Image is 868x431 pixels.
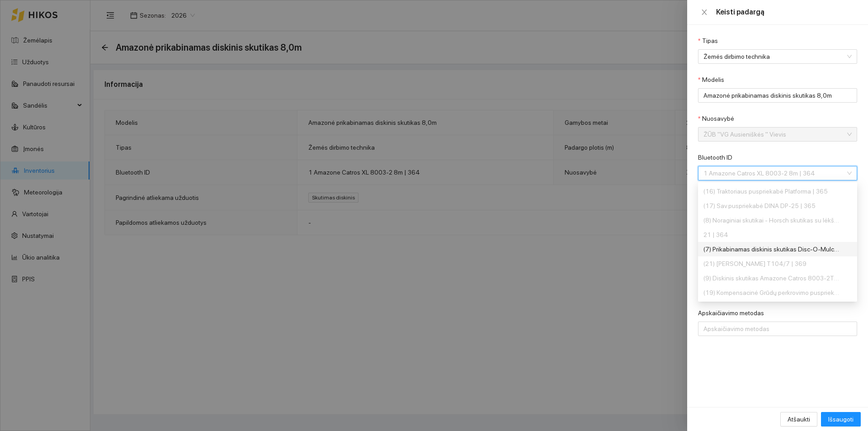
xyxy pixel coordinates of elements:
[703,288,839,298] div: (19) Kompensacinė Grūdų perkrovimo puspriekabė Umega GPP-23 | 365
[698,153,732,162] label: Bluetooth ID
[698,242,857,256] div: (7) Prikabinamas diskinis skutikas Disc-O-Mulch Gold 9,0m 20DOMGTSREEX019 | 364
[698,227,857,242] div: 21 | 364
[698,88,857,103] input: Modelis
[703,244,839,254] div: (7) Prikabinamas diskinis skutikas Disc-O-Mulch Gold 9,0m 20DOMGTSREEX019 | 364
[703,215,839,225] div: (8) Noraginiai skutikai - Horsch skutikas su lėkštėmis Tiger 6 MT 34671412 | 364
[703,201,839,211] div: (17) Sav.puspriekabė DINA DP-25 | 365
[703,230,839,240] div: 21 | 364
[698,184,857,199] div: (16) Traktoriaus puspriekabė Platforma | 365
[788,414,810,424] span: Atšaukti
[698,285,857,300] div: (19) Kompensacinė Grūdų perkrovimo puspriekabė Umega GPP-23 | 365
[698,36,718,46] label: Tipas
[698,8,711,17] button: Close
[703,186,839,196] div: (16) Traktoriaus puspriekabė Platforma | 365
[703,166,839,180] span: 1 Amazone Catros XL 8003-2 8m | 364
[698,75,724,85] label: Modelis
[703,128,839,141] span: ŽŪB "VG Ausieniškės " Vievis
[698,256,857,271] div: (21) Priekaba CynkoMet T104/7 | 369
[698,213,857,227] div: (8) Noraginiai skutikai - Horsch skutikas su lėkštėmis Tiger 6 MT 34671412 | 364
[698,199,857,213] div: (17) Sav.puspriekabė DINA DP-25 | 365
[698,308,764,318] label: Apskaičiavimo metodas
[780,412,817,426] button: Atšaukti
[828,414,854,424] span: Išsaugoti
[703,259,839,269] div: (21) [PERSON_NAME] T104/7 | 369
[703,50,839,63] span: Žemės dirbimo technika
[698,114,734,123] label: Nuosavybė
[703,273,839,283] div: (9) Diskinis skutikas Amazone Catros 8003-2TX | 365
[821,412,861,426] button: Išsaugoti
[698,271,857,285] div: (9) Diskinis skutikas Amazone Catros 8003-2TX | 365
[701,9,708,16] span: close
[716,7,857,17] div: Keisti padargą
